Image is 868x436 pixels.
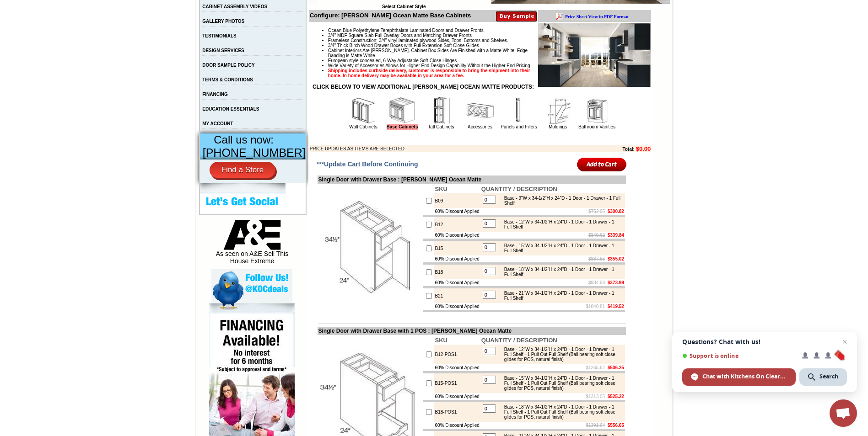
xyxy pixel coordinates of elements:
span: Close chat [839,336,850,347]
div: Base - 21"W x 34-1/2"H x 24"D - 1 Door - 1 Drawer - 1 Full Shelf [500,291,623,301]
a: MY ACCOUNT [202,121,233,126]
td: B18 [434,265,480,279]
div: Base - 15"W x 34-1/2"H x 24"D - 1 Door - 1 Drawer - 1 Full Shelf [500,243,623,253]
b: $419.52 [608,304,624,309]
td: 60% Discount Applied [434,393,480,400]
b: QUANTITY / DESCRIPTION [481,186,557,192]
td: PRICE UPDATES AS ITEMS ARE SELECTED [310,145,572,152]
s: $849.62 [588,233,605,238]
span: Frameless Construction; 3/4" vinyl laminated plywood Sides, Tops, Bottoms and Shelves. [328,38,508,43]
s: $934.99 [588,280,605,285]
b: $506.25 [608,365,624,370]
a: TESTIMONIALS [202,33,236,38]
strong: Shipping includes curbside delivery, customer is responsible to bring the shipment into their hom... [328,68,530,78]
a: EDUCATION ESSENTIALS [202,106,259,112]
a: DOOR SAMPLE POLICY [202,63,254,68]
a: Panels and Fillers [501,124,537,129]
td: Single Door with Drawer Base with 1 POS : [PERSON_NAME] Ocean Matte [318,327,626,335]
span: European style concealed, 6-Way Adjustable Soft-Close Hinges [328,58,457,63]
div: Open chat [830,399,857,427]
s: $1048.81 [586,304,605,309]
a: Moldings [549,124,567,129]
td: 60% Discount Applied [434,255,480,262]
div: Base - 12"W x 34-1/2"H x 24"D - 1 Door - 1 Drawer - 1 Full Shelf - 1 Pull Out Full Shelf (Ball be... [500,347,623,362]
a: Tall Cabinets [428,124,454,129]
b: $300.82 [608,209,624,214]
input: Add to Cart [577,157,627,172]
td: 60% Discount Applied [434,232,480,239]
td: B12 [434,217,480,232]
td: 60% Discount Applied [434,422,480,429]
b: Total: [622,147,634,152]
span: Wide Variety of Accessories Allows for Higher End Design Capability Without the Higher End Pricing [328,63,530,68]
td: Beachwood Oak Shaker [137,42,160,52]
img: Product Image [538,23,651,87]
div: As seen on A&E Sell This House Extreme [211,220,292,269]
a: Base Cabinets [387,124,418,130]
img: spacer.gif [160,26,162,26]
div: Base - 9"W x 34-1/2"H x 24"D - 1 Door - 1 Drawer - 1 Full Shelf [500,196,623,206]
strong: CLICK BELOW TO VIEW ADDITIONAL [PERSON_NAME] OCEAN MATTE PRODUCTS: [313,84,534,90]
img: Moldings [544,97,571,124]
td: Single Door with Drawer Base : [PERSON_NAME] Ocean Matte [318,175,626,184]
img: spacer.gif [135,26,137,26]
b: SKU [435,337,447,344]
img: spacer.gif [111,26,112,26]
span: Support is online [682,352,796,359]
img: pdf.png [1,2,9,10]
td: 60% Discount Applied [434,364,480,371]
a: Wall Cabinets [349,124,377,129]
span: Ocean Blue Polyethylene Terephthalate Laminated Doors and Drawer Fronts [328,28,484,33]
span: Search [819,372,838,381]
div: Base - 18"W x 34-1/2"H x 24"D - 1 Door - 1 Drawer - 1 Full Shelf [500,267,623,277]
span: Questions? Chat with us! [682,338,847,346]
b: $0.00 [636,145,651,152]
a: DESIGN SERVICES [202,48,244,53]
span: ***Update Cart Before Continuing [317,160,418,168]
img: Accessories [466,97,494,124]
b: $339.84 [608,233,624,238]
span: Cabinet Interiors Are [PERSON_NAME]. Cabinet Box Sides Are Finished with a Matte White; Edge Band... [328,48,528,58]
div: Base - 18"W x 34-1/2"H x 24"D - 1 Door - 1 Drawer - 1 Full Shelf - 1 Pull Out Full Shelf (Ball be... [500,404,623,420]
b: Select Cabinet Style [382,4,426,9]
a: Find a Store [210,162,276,178]
td: B15 [434,241,480,255]
td: B21 [434,288,480,303]
b: Configure: [PERSON_NAME] Ocean Matte Base Cabinets [310,12,471,19]
s: $752.05 [588,209,605,214]
td: 60% Discount Applied [434,208,480,215]
td: Alabaster Shaker [29,42,53,51]
img: spacer.gif [28,26,29,26]
a: TERMS & CONDITIONS [202,77,253,82]
div: Search [799,368,847,386]
td: B15-POS1 [434,373,480,393]
a: FINANCING [202,92,228,97]
img: Base Cabinets [388,97,416,124]
span: Chat with Kitchens On Clearance [702,372,787,381]
s: $887.56 [588,256,605,261]
div: Chat with Kitchens On Clearance [682,368,796,386]
b: Price Sheet View in PDF Format [11,4,74,9]
img: Single Door with Drawer Base [318,197,421,300]
div: Base - 12"W x 34-1/2"H x 24"D - 1 Door - 1 Drawer - 1 Full Shelf [500,219,623,229]
td: [PERSON_NAME] Yellow Walnut [54,42,82,52]
a: Bathroom Vanities [578,124,615,129]
span: 3/4" Thick Birch Wood Drawer Boxes with Full Extension Soft Close Glides [328,43,479,48]
b: $525.22 [608,394,624,399]
td: B12-POS1 [434,345,480,364]
b: $355.02 [608,256,624,261]
b: $556.65 [608,423,624,428]
td: B09 [434,193,480,208]
div: Base - 15"W x 34-1/2"H x 24"D - 1 Door - 1 Drawer - 1 Full Shelf - 1 Pull Out Full Shelf (Ball be... [500,376,623,391]
img: Panels and Fillers [505,97,533,124]
span: [PHONE_NUMBER] [203,146,306,159]
td: 60% Discount Applied [434,279,480,286]
img: Tall Cabinets [427,97,455,124]
span: Call us now: [214,133,274,146]
s: $1313.05 [586,394,605,399]
a: Accessories [468,124,492,129]
b: $373.99 [608,280,624,285]
td: [PERSON_NAME] White Shaker [83,42,111,52]
td: 60% Discount Applied [434,303,480,310]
